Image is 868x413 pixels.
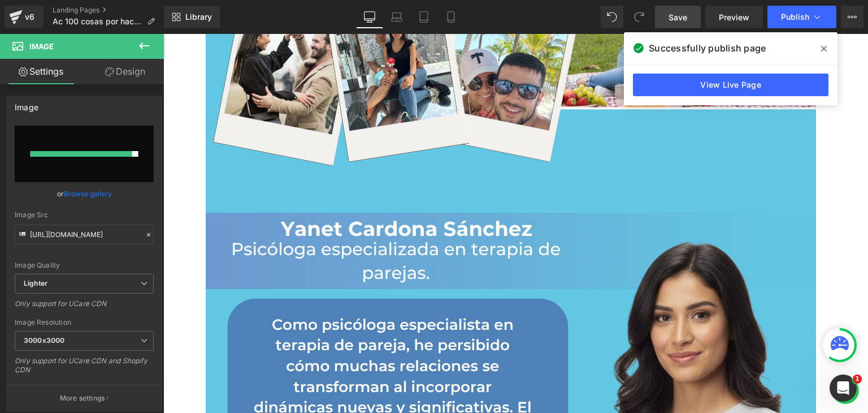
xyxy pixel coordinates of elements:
[719,11,749,23] span: Preview
[830,375,857,402] iframe: Intercom live chat
[628,6,650,28] button: Redo
[24,336,64,345] b: 3000x3000
[7,385,162,411] button: More settings
[64,184,112,204] a: Browse gallery
[185,12,212,22] span: Library
[15,96,38,112] div: Image
[437,6,465,28] a: Mobile
[410,6,437,28] a: Tablet
[781,12,809,21] span: Publish
[705,6,763,28] a: Preview
[15,319,154,326] div: Image Resolution
[60,393,105,403] p: More settings
[669,11,687,23] span: Save
[356,6,383,28] a: Desktop
[15,356,154,382] div: Only support for UCare CDN and Shopify CDN
[383,6,410,28] a: Laptop
[669,343,696,370] button: Contact us
[601,6,623,28] button: Undo
[15,188,154,200] div: or
[53,17,142,26] span: Ac 100 cosas por hacer®
[23,10,37,24] div: v6
[15,261,154,269] div: Image Quality
[649,41,766,55] span: Successfully publish page
[29,42,54,51] span: Image
[84,59,166,84] a: Design
[767,6,836,28] button: Publish
[15,299,154,316] div: Only support for UCare CDN
[5,6,44,28] a: v6
[841,6,863,28] button: More
[15,211,154,219] div: Image Src
[853,375,862,384] span: 1
[15,225,154,244] input: Link
[164,6,220,28] a: New Library
[24,279,47,287] b: Lighter
[53,6,164,15] a: Landing Pages
[633,74,828,96] a: View Live Page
